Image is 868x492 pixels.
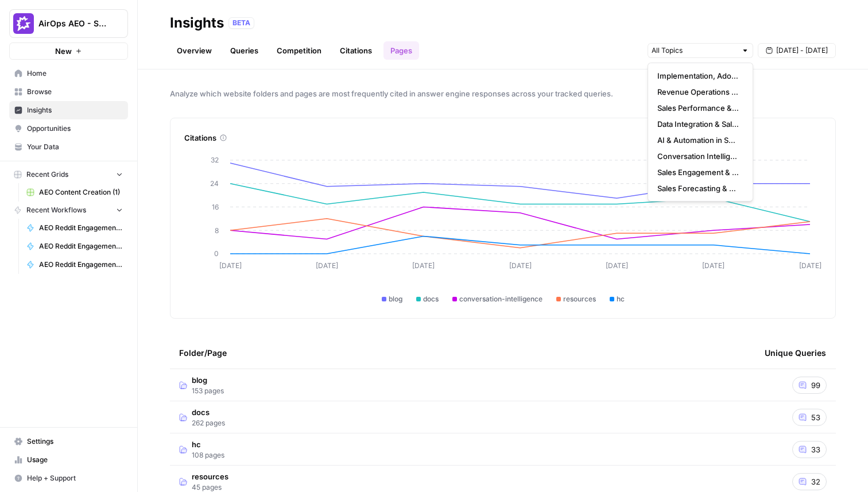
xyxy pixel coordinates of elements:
tspan: 0 [214,249,219,258]
span: Sales Engagement & Outreach Platforms [657,166,739,178]
div: BETA [228,17,254,29]
span: Recent Grids [26,169,68,180]
span: Help + Support [27,473,123,483]
span: docs [192,406,225,418]
tspan: [DATE] [799,261,821,270]
a: AEO Reddit Engagement - Fork [21,237,128,255]
tspan: [DATE] [412,261,435,270]
button: New [9,42,128,60]
a: Settings [9,432,128,451]
span: Sales Forecasting & Pipeline Predictability [657,183,739,194]
a: Usage [9,451,128,469]
button: Recent Grids [9,166,128,183]
span: resources [563,294,596,304]
span: Revenue Operations & Process Optimization [657,86,739,98]
span: 53 [811,412,820,423]
span: Opportunities [27,123,123,134]
span: 33 [811,444,820,455]
span: Insights [27,105,123,115]
tspan: [DATE] [606,261,628,270]
button: Help + Support [9,469,128,487]
div: Insights [170,14,224,32]
span: Home [27,68,123,79]
span: resources [192,471,228,482]
span: AirOps AEO - Single Brand (Gong) [38,18,108,29]
a: Competition [270,41,328,60]
span: blog [389,294,402,304]
div: Citations [184,132,821,144]
a: Your Data [9,138,128,156]
tspan: 16 [212,203,219,211]
a: AEO Reddit Engagement - Fork [21,219,128,237]
a: Pages [383,41,419,60]
tspan: [DATE] [509,261,532,270]
span: 32 [811,476,820,487]
span: Conversation Intelligence & Sales Coaching [657,150,739,162]
tspan: 24 [210,179,219,188]
span: hc [192,439,224,450]
a: AEO Content Creation (1) [21,183,128,202]
span: conversation-intelligence [459,294,542,304]
span: AEO Reddit Engagement - Fork [39,223,123,233]
img: AirOps AEO - Single Brand (Gong) Logo [13,13,34,34]
a: Insights [9,101,128,119]
a: Overview [170,41,219,60]
a: Opportunities [9,119,128,138]
span: Usage [27,455,123,465]
a: AEO Reddit Engagement - Fork [21,255,128,274]
a: Browse [9,83,128,101]
tspan: [DATE] [316,261,338,270]
a: Home [9,64,128,83]
button: Workspace: AirOps AEO - Single Brand (Gong) [9,9,128,38]
span: Analyze which website folders and pages are most frequently cited in answer engine responses acro... [170,88,836,99]
span: 153 pages [192,386,224,396]
tspan: 8 [215,226,219,235]
span: Sales Performance & Productivity Improvement [657,102,739,114]
a: Queries [223,41,265,60]
span: Settings [27,436,123,447]
span: Your Data [27,142,123,152]
tspan: [DATE] [219,261,242,270]
input: All Topics [652,45,737,56]
span: 99 [811,379,820,391]
span: Data Integration & Sales Analytics [657,118,739,130]
span: AI & Automation in Sales [657,134,739,146]
span: 108 pages [192,450,224,460]
div: Folder/Page [179,337,746,369]
span: New [55,45,72,57]
button: Recent Workflows [9,202,128,219]
span: docs [423,294,439,304]
span: Implementation, Adoption & ROI of Revenue Intelligence Platforms [657,70,739,82]
button: [DATE] - [DATE] [758,43,836,58]
span: AEO Reddit Engagement - Fork [39,259,123,270]
span: Browse [27,87,123,97]
span: 262 pages [192,418,225,428]
span: [DATE] - [DATE] [776,45,828,56]
a: Citations [333,41,379,60]
span: Recent Workflows [26,205,86,215]
div: Unique Queries [765,337,826,369]
tspan: [DATE] [702,261,724,270]
span: AEO Content Creation (1) [39,187,123,197]
tspan: 32 [211,156,219,164]
span: blog [192,374,224,386]
span: AEO Reddit Engagement - Fork [39,241,123,251]
span: hc [617,294,625,304]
